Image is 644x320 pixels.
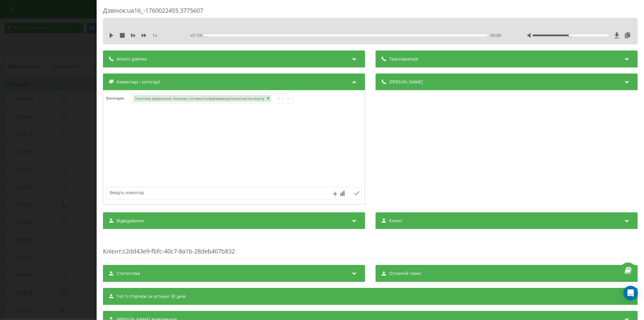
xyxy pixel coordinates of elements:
span: [PERSON_NAME] [389,79,423,85]
span: Транскрипція [389,56,418,62]
span: Клієнт [389,218,402,224]
div: Remove Технічне звернення. Аналізи, готовність/відправка/уточнення по візиту [265,95,271,102]
span: Коментарі і категорії [117,79,160,85]
span: - 01:59 [190,32,205,38]
div: : c2dd43e9-fbfc-40c7-8a1b-28deb407b832 [103,235,638,259]
span: Відвідування [117,218,144,224]
h4: Категорія : [106,96,130,100]
div: Accessibility label [204,34,206,37]
div: Технічне звернення. Аналізи, готовність/відправка/уточнення по візиту [133,95,265,102]
span: Топ 5 сторінок за останні 30 днів [117,293,185,299]
span: Статистика [117,270,140,276]
div: Open Intercom Messenger [623,286,638,300]
div: Accessibility label [569,34,571,37]
span: 1 x [152,32,157,38]
span: 00:00 [490,32,501,38]
span: Клієнт [103,247,121,255]
span: Аналіз дзвінка [117,56,147,62]
div: Дзвінок : ua16_-1760022455.3775607 [103,6,638,18]
span: Останній сеанс [389,270,421,276]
